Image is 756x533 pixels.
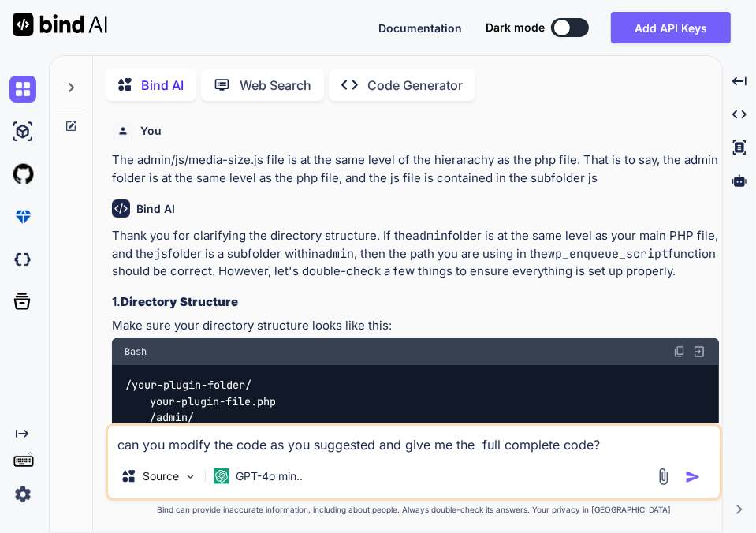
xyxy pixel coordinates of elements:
[143,468,179,484] p: Source
[548,246,668,262] code: wp_enqueue_script
[692,345,706,359] img: Open in Browser
[125,345,147,358] span: Bash
[141,76,184,95] p: Bind AI
[9,118,36,145] img: ai-studio
[9,481,36,508] img: settings
[654,468,672,486] img: attachment
[184,470,197,483] img: Pick Models
[112,293,719,311] h3: 1.
[412,228,448,244] code: admin
[486,20,545,35] span: Dark mode
[140,123,162,139] h6: You
[13,13,107,36] img: Bind AI
[378,20,462,36] button: Documentation
[367,76,463,95] p: Code Generator
[125,377,283,457] code: /your-plugin-folder/ your-plugin-file.php /admin/ /js/ media-size.js
[9,161,36,188] img: githubLight
[611,12,731,43] button: Add API Keys
[685,469,701,485] img: icon
[136,201,175,217] h6: Bind AI
[9,203,36,230] img: premium
[154,246,168,262] code: js
[112,151,719,187] p: The admin/js/media-size.js file is at the same level of the hierarachy as the php file. That is t...
[240,76,311,95] p: Web Search
[378,21,462,35] span: Documentation
[106,504,722,516] p: Bind can provide inaccurate information, including about people. Always double-check its answers....
[9,246,36,273] img: darkCloudIdeIcon
[318,246,354,262] code: admin
[673,345,686,358] img: copy
[9,76,36,102] img: chat
[121,294,238,309] strong: Directory Structure
[214,468,229,484] img: GPT-4o mini
[108,426,720,454] textarea: can you modify the code as you suggested and give me the full complete code?
[112,227,719,281] p: Thank you for clarifying the directory structure. If the folder is at the same level as your main...
[236,468,303,484] p: GPT-4o min..
[112,317,719,335] p: Make sure your directory structure looks like this:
